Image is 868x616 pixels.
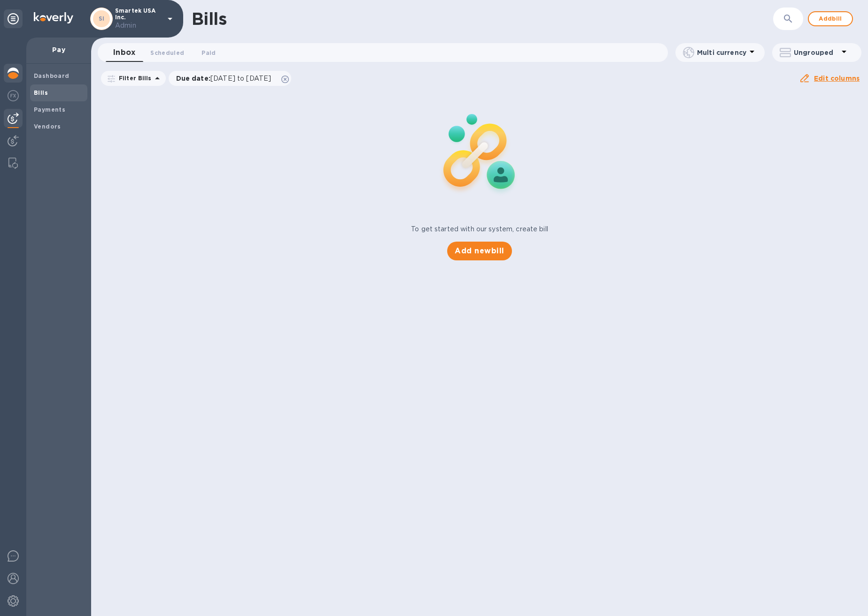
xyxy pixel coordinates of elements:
[34,123,61,130] b: Vendors
[99,15,105,22] b: SI
[34,72,70,79] b: Dashboard
[808,11,853,26] button: Addbill
[115,8,162,30] p: Smartek USA Inc.
[411,224,548,234] p: To get started with our system, create bill
[113,46,135,59] span: Inbox
[814,75,860,82] u: Edit columns
[447,242,512,260] button: Add newbill
[176,74,276,83] p: Due date :
[34,106,65,113] b: Payments
[115,74,152,82] p: Filter Bills
[34,89,48,96] b: Bills
[192,9,226,29] h1: Bills
[34,12,73,23] img: Logo
[169,71,292,86] div: Due date:[DATE] to [DATE]
[34,45,84,54] p: Pay
[8,90,19,101] img: Foreign exchange
[150,48,184,58] span: Scheduled
[455,245,504,257] span: Add new bill
[115,21,162,30] p: Admin
[816,13,845,24] span: Add bill
[210,75,271,82] span: [DATE] to [DATE]
[4,9,23,28] div: Unpin categories
[794,48,838,57] p: Ungrouped
[201,48,216,58] span: Paid
[697,48,746,57] p: Multi currency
